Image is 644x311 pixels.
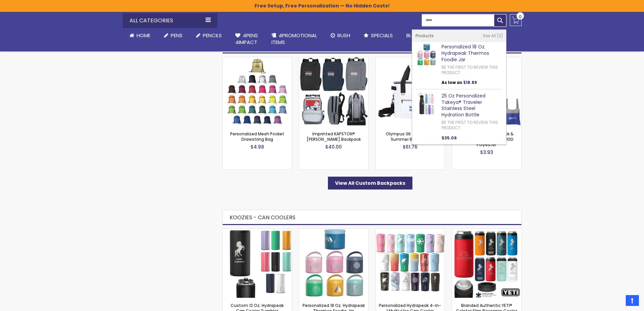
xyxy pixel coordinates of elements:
a: Personalized Mesh Pocket Drawstring Bag [230,131,284,142]
span: $4.98 [251,143,264,150]
a: Personalized 18 Oz. Hydrapeak Thermos Foodie Jar [299,228,368,234]
a: Custom 12 Oz. Hydrapeak Can Cooler Tumbler [223,228,292,234]
span: Pencils [203,32,222,39]
a: 25 Oz Personalized Takeya® Traveler Stainless Steel Hydration Bottle [442,92,485,118]
span: Rush [337,32,350,39]
span: $40.00 [325,143,342,150]
a: Specials [357,28,400,43]
img: Personalized 18 Oz. Hydrapeak Thermos Foodie Jar [299,229,368,298]
a: Be the first to review this product [442,64,498,75]
img: Custom 12 Oz. Hydrapeak Can Cooler Tumbler [223,229,292,298]
a: Be the first to review this product [442,119,498,131]
img: 25 Oz Personalized Takeya® Traveler Stainless Steel Hydration Bottle [415,93,437,115]
img: Olympus 36 Can Kooler Summer Backpack [376,57,445,126]
span: $61.76 [403,143,418,150]
span: $35.09 [442,135,457,141]
img: Imprinted KAPSTON® Pierce Backpack [299,57,368,126]
div: All Categories [123,13,217,28]
a: Pens [157,28,189,43]
a: Blog [400,28,426,43]
span: Specials [371,32,393,39]
a: Personalized Mesh Pocket Drawstring Bag [223,57,292,63]
img: Personalized Mesh Pocket Drawstring Bag [223,57,292,126]
span: View All Custom Backpacks [335,180,405,186]
a: Rush [324,28,357,43]
a: Olympus 36 Can Kooler Summer Backpack [376,57,445,63]
span: $3.93 [480,149,493,156]
a: See All 2 [483,33,503,39]
iframe: Google Customer Reviews [588,293,644,311]
a: Imprinted KAPSTON® [PERSON_NAME] Backpack [307,131,361,142]
a: Personalized Hydrapeak 4-in-1 Multi-Use Can Cooler Tumbler [376,228,445,234]
a: 4PROMOTIONALITEMS [265,28,324,50]
a: 0 [510,14,522,26]
h2: Koozies - Can Coolers [222,210,522,225]
a: 4Pens4impact [229,28,265,50]
span: As low as [442,80,462,85]
a: Home [123,28,157,43]
a: Personalized 18 Oz. Hydrapeak Thermos Foodie Jar [442,43,489,63]
a: Branded Authentic YETI® Colster Slim Beverage Cooler [452,228,521,234]
span: Pens [171,32,183,39]
span: $18.89 [463,80,477,85]
a: Imprinted KAPSTON® Pierce Backpack [299,57,368,63]
img: Personalized Hydrapeak 4-in-1 Multi-Use Can Cooler Tumbler [376,229,445,298]
span: Products [415,33,434,39]
a: View All Custom Backpacks [328,177,412,190]
span: Home [137,32,150,39]
span: 0 [519,14,522,20]
span: 4PROMOTIONAL ITEMS [271,32,317,46]
img: Personalized 18 Oz. Hydrapeak Thermos Foodie Jar [415,44,437,66]
a: Pencils [189,28,229,43]
img: Branded Authentic YETI® Colster Slim Beverage Cooler [452,229,521,298]
span: Blog [406,32,420,39]
span: See All [483,33,496,39]
span: 2 [497,33,503,39]
a: Olympus 36 Can Kooler Summer Backpack [386,131,434,142]
span: 4Pens 4impact [235,32,258,46]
